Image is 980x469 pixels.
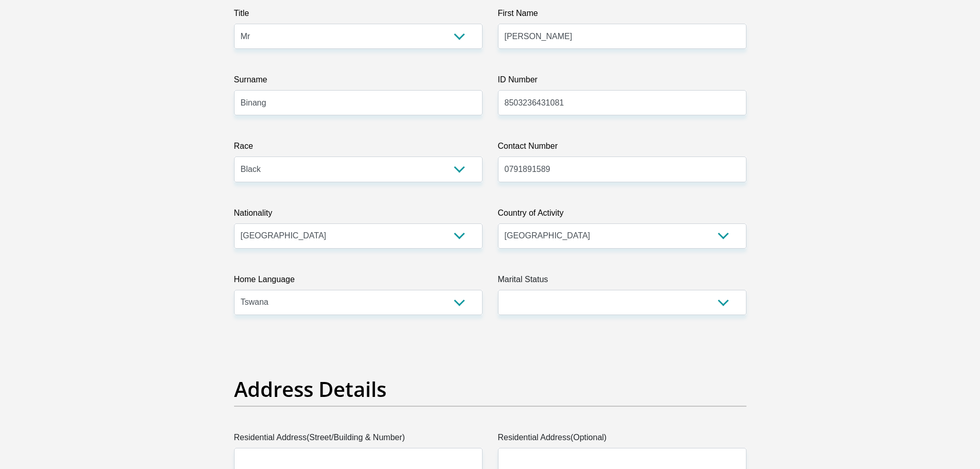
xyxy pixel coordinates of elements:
[234,377,746,402] h2: Address Details
[498,157,746,182] input: Contact Number
[498,207,746,223] label: Country of Activity
[234,7,483,24] label: Title
[234,140,483,157] label: Race
[498,90,746,115] input: ID Number
[498,7,746,24] label: First Name
[234,90,483,115] input: Surname
[234,273,483,290] label: Home Language
[234,74,483,90] label: Surname
[498,140,746,157] label: Contact Number
[498,74,746,90] label: ID Number
[234,207,483,223] label: Nationality
[498,431,746,448] label: Residential Address(Optional)
[234,431,483,448] label: Residential Address(Street/Building & Number)
[498,273,746,290] label: Marital Status
[498,24,746,49] input: First Name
